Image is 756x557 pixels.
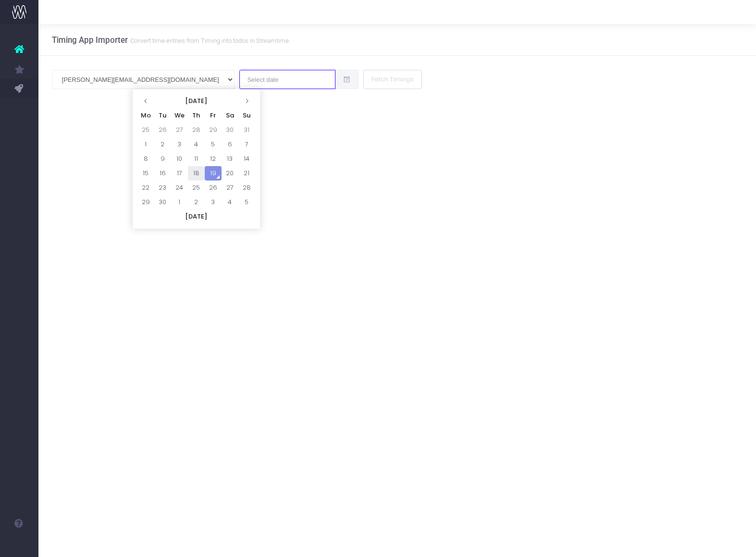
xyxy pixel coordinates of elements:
[363,70,422,89] button: Fetch Timings
[154,123,171,137] td: 26
[222,123,238,137] td: 30
[238,181,255,195] td: 28
[188,166,205,181] td: 18
[154,181,171,195] td: 23
[137,123,154,137] td: 25
[137,152,154,166] td: 8
[171,108,188,123] th: We
[205,123,222,137] td: 29
[188,137,205,152] td: 4
[12,538,26,552] img: images/default_profile_image.png
[137,181,154,195] td: 22
[239,70,335,89] input: Select date
[238,123,255,137] td: 31
[128,35,290,45] small: Convert time entries from Timing into todos in Streamtime.
[238,137,255,152] td: 7
[188,152,205,166] td: 11
[205,195,222,209] td: 3
[137,108,154,123] th: Mo
[52,35,290,45] h3: Timing App Importer
[222,181,238,195] td: 27
[154,94,238,108] th: [DATE]
[171,152,188,166] td: 10
[171,181,188,195] td: 24
[188,195,205,209] td: 2
[238,152,255,166] td: 14
[171,195,188,209] td: 1
[137,166,154,181] td: 15
[154,137,171,152] td: 2
[222,166,238,181] td: 20
[205,166,222,181] td: 19
[154,166,171,181] td: 16
[154,108,171,123] th: Tu
[205,152,222,166] td: 12
[188,181,205,195] td: 25
[222,108,238,123] th: Sa
[205,137,222,152] td: 5
[238,195,255,209] td: 5
[222,152,238,166] td: 13
[154,152,171,166] td: 9
[238,166,255,181] td: 21
[137,195,154,209] td: 29
[222,137,238,152] td: 6
[137,209,255,224] th: [DATE]
[171,166,188,181] td: 17
[205,108,222,123] th: Fr
[154,195,171,209] td: 30
[205,181,222,195] td: 26
[238,108,255,123] th: Su
[137,137,154,152] td: 1
[222,195,238,209] td: 4
[188,123,205,137] td: 28
[188,108,205,123] th: Th
[171,123,188,137] td: 27
[171,137,188,152] td: 3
